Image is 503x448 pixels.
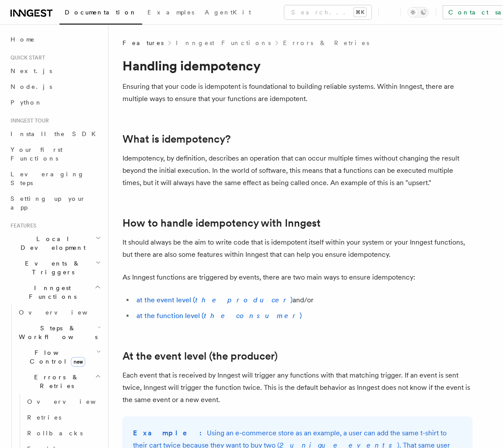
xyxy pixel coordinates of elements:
[10,83,52,90] span: Node.js
[122,152,472,189] p: Idempotency, by definition, describes an operation that can occur multiple times without changing...
[24,394,103,409] a: Overview
[65,9,137,16] span: Documentation
[7,117,49,124] span: Inngest tour
[7,31,103,47] a: Home
[10,130,101,137] span: Install the SDK
[7,126,103,142] a: Install the SDK
[24,409,103,425] a: Retries
[15,304,103,320] a: Overview
[7,63,103,79] a: Next.js
[122,38,164,47] span: Features
[7,234,95,252] span: Local Development
[10,67,52,74] span: Next.js
[15,345,103,369] button: Flow Controlnew
[7,255,103,280] button: Events & Triggers
[15,373,95,390] span: Errors & Retries
[7,280,103,304] button: Inngest Functions
[10,146,63,162] span: Your first Functions
[7,94,103,110] a: Python
[7,79,103,94] a: Node.js
[7,231,103,255] button: Local Development
[19,309,109,316] span: Overview
[7,54,45,61] span: Quick start
[15,369,103,394] button: Errors & Retries
[176,38,271,47] a: Inngest Functions
[408,7,429,17] button: Toggle dark mode
[71,357,85,367] span: new
[133,429,207,437] strong: Example:
[122,80,472,105] p: Ensuring that your code is idempotent is foundational to building reliable systems. Within Innges...
[122,350,278,362] a: At the event level (the producer)
[7,191,103,215] a: Setting up your app
[283,38,369,47] a: Errors & Retries
[122,58,472,73] h1: Handling idempotency
[7,142,103,166] a: Your first Functions
[7,222,36,229] span: Features
[122,236,472,261] p: It should always be the aim to write code that is idempotent itself within your system or your In...
[15,320,103,345] button: Steps & Workflows
[205,9,251,16] span: AgentKit
[134,294,472,306] li: and/or
[27,430,83,437] span: Rollbacks
[199,3,256,24] a: AgentKit
[354,8,366,17] kbd: ⌘K
[284,5,371,19] button: Search...⌘K
[15,348,96,366] span: Flow Control
[195,296,290,304] em: the producer
[27,398,117,405] span: Overview
[7,283,94,301] span: Inngest Functions
[10,171,84,186] span: Leveraging Steps
[122,217,321,229] a: How to handle idempotency with Inngest
[10,195,86,211] span: Setting up your app
[147,9,194,16] span: Examples
[122,369,472,406] p: Each event that is received by Inngest will trigger any functions with that matching trigger. If ...
[10,99,42,106] span: Python
[7,166,103,191] a: Leveraging Steps
[136,311,302,320] a: at the function level (the consumer)
[142,3,199,24] a: Examples
[122,133,231,145] a: What is idempotency?
[7,259,95,276] span: Events & Triggers
[10,35,35,44] span: Home
[24,425,103,441] a: Rollbacks
[59,3,142,24] a: Documentation
[15,324,98,341] span: Steps & Workflows
[122,271,472,283] p: As Inngest functions are triggered by events, there are two main ways to ensure idempotency:
[204,311,300,320] em: the consumer
[136,296,293,304] a: at the event level (the producer)
[27,414,61,421] span: Retries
